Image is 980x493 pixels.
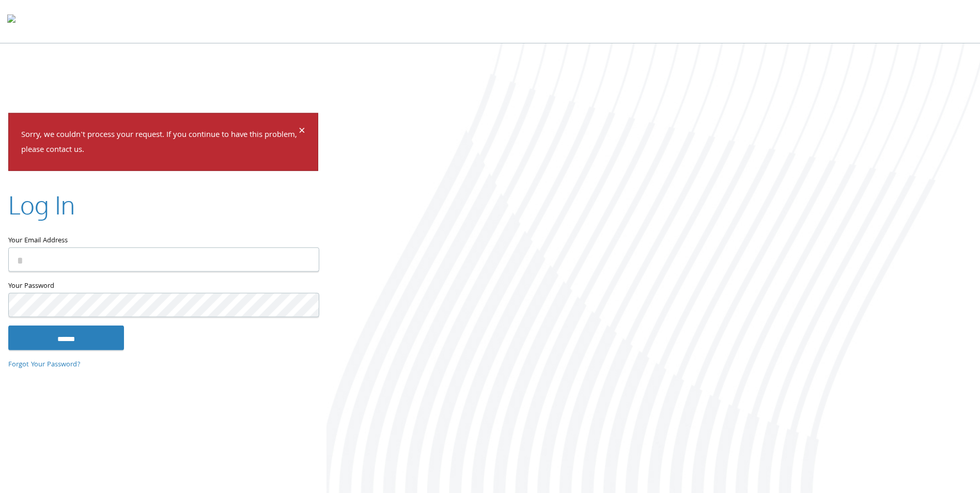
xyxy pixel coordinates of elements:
[8,359,81,371] a: Forgot Your Password?
[299,122,305,142] span: ×
[21,128,297,158] p: Sorry, we couldn't process your request. If you continue to have this problem, please contact us.
[299,126,305,138] button: Dismiss alert
[7,11,15,32] img: todyl-logo-dark.svg
[8,187,75,222] h2: Log In
[8,280,318,292] label: Your Password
